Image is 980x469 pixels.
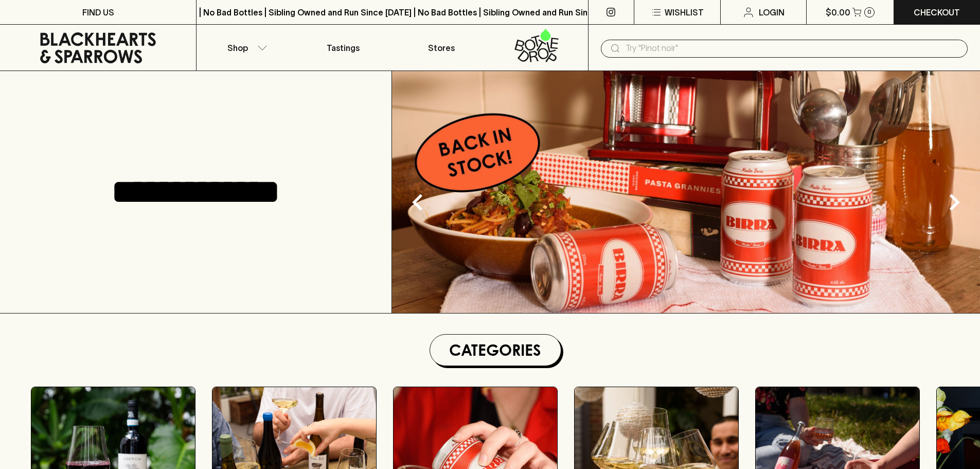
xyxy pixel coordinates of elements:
[82,6,114,19] p: FIND US
[294,25,392,71] a: Tastings
[327,42,360,54] p: Tastings
[392,71,980,313] img: optimise
[867,9,871,15] p: 0
[434,339,557,361] h1: Categories
[826,6,850,19] p: $0.00
[428,42,455,54] p: Stores
[197,25,294,71] button: Shop
[393,25,490,71] a: Stores
[934,182,975,223] button: Next
[759,6,785,19] p: Login
[626,40,959,57] input: Try "Pinot noir"
[227,42,248,54] p: Shop
[914,6,960,19] p: Checkout
[397,182,438,223] button: Previous
[665,6,704,19] p: Wishlist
